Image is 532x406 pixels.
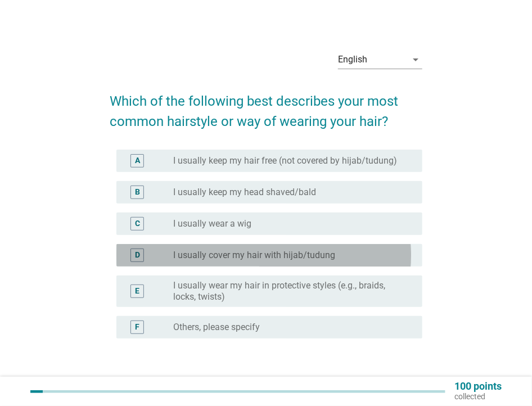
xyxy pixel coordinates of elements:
[135,286,139,297] div: E
[135,218,140,230] div: C
[173,280,404,303] label: I usually wear my hair in protective styles (e.g., braids, locks, twists)
[135,155,140,167] div: A
[409,53,422,66] i: arrow_drop_down
[135,322,139,333] div: F
[173,218,251,229] label: I usually wear a wig
[173,322,260,333] label: Others, please specify
[135,250,140,261] div: D
[110,80,422,132] h2: Which of the following best describes your most common hairstyle or way of wearing your hair?
[173,250,335,261] label: I usually cover my hair with hijab/tudung
[454,381,502,391] p: 100 points
[454,391,502,402] p: collected
[173,187,316,198] label: I usually keep my head shaved/bald
[173,155,397,166] label: I usually keep my hair free (not covered by hijab/tudung)
[135,187,140,199] div: B
[338,55,367,65] div: English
